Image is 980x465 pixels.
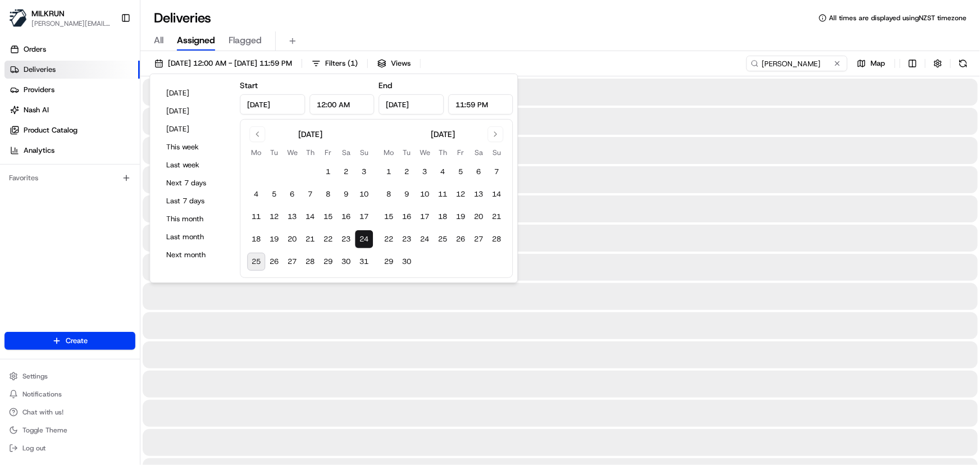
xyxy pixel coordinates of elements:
[168,58,292,69] span: [DATE] 12:00 AM - [DATE] 11:59 PM
[283,208,301,226] button: 13
[4,386,135,402] button: Notifications
[4,440,135,456] button: Log out
[4,404,135,420] button: Chat with us!
[398,253,416,271] button: 30
[434,163,452,181] button: 4
[161,247,229,263] button: Next month
[265,208,283,226] button: 12
[319,185,337,203] button: 8
[452,163,470,181] button: 5
[240,94,305,115] input: Date
[24,85,54,95] span: Providers
[416,147,434,158] th: Wednesday
[337,208,355,226] button: 16
[24,145,54,156] span: Analytics
[265,253,283,271] button: 26
[301,230,319,248] button: 21
[4,142,140,159] a: Analytics
[161,139,229,155] button: This week
[66,336,88,346] span: Create
[240,80,258,90] label: Start
[746,56,847,71] input: Type to search
[452,208,470,226] button: 19
[22,408,63,417] span: Chat with us!
[149,56,297,71] button: [DATE] 12:00 AM - [DATE] 11:59 PM
[283,253,301,271] button: 27
[22,372,48,381] span: Settings
[24,125,78,135] span: Product Catalog
[380,230,398,248] button: 22
[452,185,470,203] button: 12
[9,9,27,27] img: MILKRUN
[470,208,487,226] button: 20
[4,169,135,187] div: Favorites
[4,81,140,99] a: Providers
[4,332,135,350] button: Create
[434,230,452,248] button: 25
[154,34,163,47] span: All
[380,208,398,226] button: 15
[448,94,513,115] input: Time
[283,185,301,203] button: 6
[487,147,505,158] th: Sunday
[852,56,890,71] button: Map
[379,94,444,115] input: Date
[452,230,470,248] button: 26
[22,426,67,435] span: Toggle Theme
[355,253,373,271] button: 31
[380,147,398,158] th: Monday
[337,163,355,181] button: 2
[870,58,885,69] span: Map
[355,208,373,226] button: 17
[379,80,392,90] label: End
[247,230,265,248] button: 18
[283,230,301,248] button: 20
[4,121,140,139] a: Product Catalog
[398,147,416,158] th: Tuesday
[177,34,215,47] span: Assigned
[301,185,319,203] button: 7
[487,208,505,226] button: 21
[265,147,283,158] th: Tuesday
[434,208,452,226] button: 18
[247,208,265,226] button: 11
[355,147,373,158] th: Sunday
[309,94,375,115] input: Time
[4,422,135,438] button: Toggle Theme
[283,147,301,158] th: Wednesday
[24,105,49,115] span: Nash AI
[161,103,229,119] button: [DATE]
[348,58,358,69] span: ( 1 )
[470,185,487,203] button: 13
[4,4,116,31] button: MILKRUNMILKRUN[PERSON_NAME][EMAIL_ADDRESS][DOMAIN_NAME]
[154,9,211,27] h1: Deliveries
[301,208,319,226] button: 14
[487,126,503,142] button: Go to next month
[31,8,65,19] span: MILKRUN
[337,147,355,158] th: Saturday
[319,208,337,226] button: 15
[355,185,373,203] button: 10
[452,147,470,158] th: Friday
[416,163,434,181] button: 3
[955,56,971,71] button: Refresh
[398,185,416,203] button: 9
[431,129,455,140] div: [DATE]
[161,85,229,101] button: [DATE]
[337,185,355,203] button: 9
[416,208,434,226] button: 17
[4,40,140,58] a: Orders
[22,390,62,399] span: Notifications
[31,19,112,28] button: [PERSON_NAME][EMAIL_ADDRESS][DOMAIN_NAME]
[470,163,487,181] button: 6
[325,58,358,69] span: Filters
[398,230,416,248] button: 23
[380,253,398,271] button: 29
[229,34,262,47] span: Flagged
[355,230,373,248] button: 24
[319,147,337,158] th: Friday
[161,193,229,209] button: Last 7 days
[4,61,140,79] a: Deliveries
[265,230,283,248] button: 19
[298,129,322,140] div: [DATE]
